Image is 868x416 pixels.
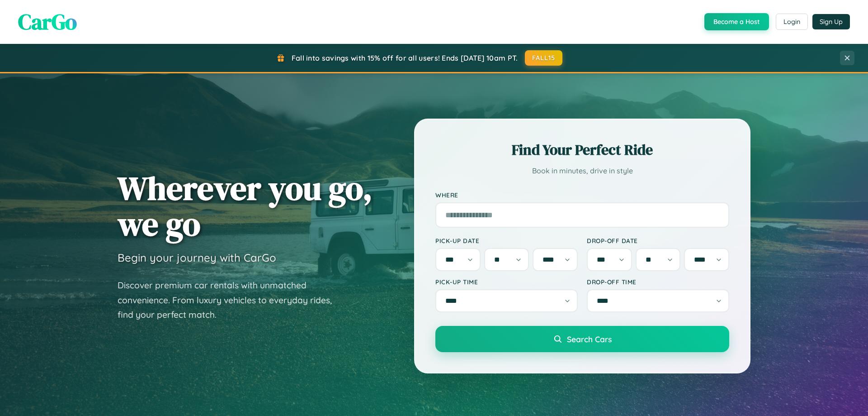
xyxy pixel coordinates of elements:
button: Become a Host [704,13,769,30]
label: Where [435,191,729,199]
button: Sign Up [812,14,850,29]
label: Pick-up Time [435,278,578,286]
h1: Wherever you go, we go [118,170,373,242]
button: Search Cars [435,326,729,352]
h2: Find Your Perfect Ride [435,140,729,160]
label: Drop-off Time [587,278,729,286]
label: Pick-up Date [435,237,578,244]
button: FALL15 [525,50,563,66]
p: Discover premium car rentals with unmatched convenience. From luxury vehicles to everyday rides, ... [118,278,344,322]
button: Login [776,14,808,30]
span: CarGo [18,7,77,37]
span: Fall into savings with 15% off for all users! Ends [DATE] 10am PT. [292,53,518,62]
p: Book in minutes, drive in style [435,164,729,177]
label: Drop-off Date [587,237,729,244]
span: Search Cars [567,334,612,344]
h3: Begin your journey with CarGo [118,251,276,264]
